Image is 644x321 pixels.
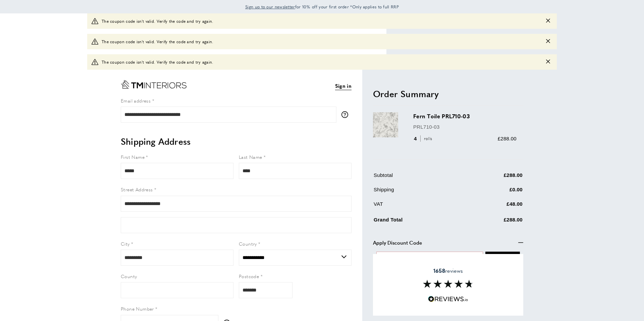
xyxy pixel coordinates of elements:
td: Shipping [374,186,464,199]
td: £288.00 [464,171,523,184]
h2: Shipping Address [121,135,352,147]
a: Go to Home page [121,80,186,89]
span: Apply Discount Code [373,239,422,247]
td: £48.00 [464,200,523,213]
td: £0.00 [464,186,523,199]
span: Phone Number [121,305,154,312]
span: The coupon code isn't valid. Verify the code and try again. [102,18,213,24]
p: PRL710-03 [413,123,517,131]
td: £288.00 [464,214,523,229]
span: for 10% off your first order *Only applies to full RRP [245,4,399,10]
strong: 1658 [433,267,445,274]
td: VAT [374,200,464,213]
button: Close message [546,59,550,65]
span: The coupon code isn't valid. Verify the code and try again. [102,59,213,65]
h2: Order Summary [373,88,523,100]
span: Street Address [121,186,153,193]
span: Email address [121,97,151,104]
a: Sign in [335,82,352,90]
a: Sign up to our newsletter [245,3,295,10]
h3: Fern Toile PRL710-03 [413,112,517,120]
span: rolls [420,135,434,142]
button: More information [341,111,352,118]
img: Fern Toile PRL710-03 [373,112,398,137]
td: Grand Total [374,214,464,229]
img: Reviews section [423,280,473,288]
span: reviews [433,267,463,274]
button: Close message [546,18,550,24]
button: Close message [546,39,550,45]
td: Subtotal [374,171,464,184]
span: City [121,240,130,247]
span: Postcode [239,273,259,279]
button: Apply Coupon [485,252,520,268]
span: First Name [121,153,145,160]
span: Country [239,240,257,247]
span: £288.00 [498,136,517,141]
span: County [121,273,137,279]
img: Reviews.io 5 stars [428,296,468,302]
span: The coupon code isn't valid. Verify the code and try again. [102,39,213,45]
span: Last Name [239,153,262,160]
span: Sign up to our newsletter [245,4,295,10]
div: 4 [413,135,434,143]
